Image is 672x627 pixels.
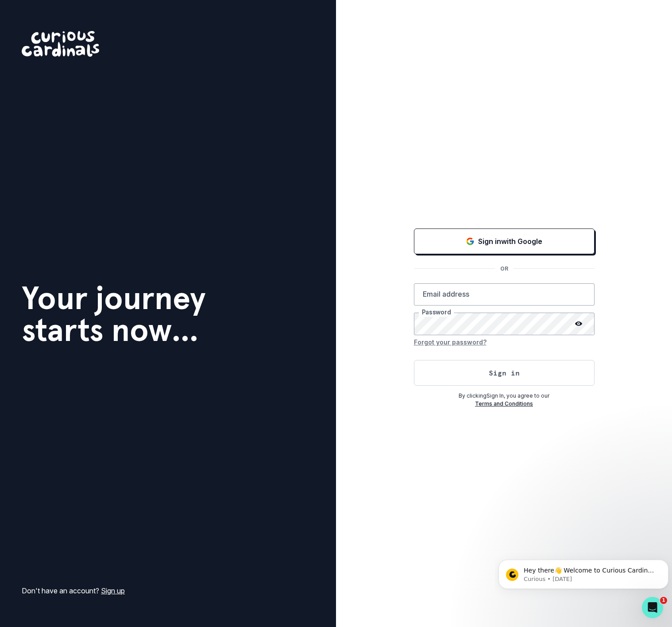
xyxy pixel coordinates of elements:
[478,236,542,247] p: Sign in with Google
[29,26,162,68] span: Hey there👋 Welcome to Curious Cardinals 🙌 Take a look around! If you have any questions or are ex...
[29,34,162,42] p: Message from Curious, sent 6w ago
[101,586,125,595] a: Sign up
[414,360,595,386] button: Sign in
[475,400,533,407] a: Terms and Conditions
[414,335,487,349] button: Forgot your password?
[22,585,125,596] p: Don't have an account?
[414,392,595,400] p: By clicking Sign In , you agree to our
[660,597,667,604] span: 1
[414,228,595,254] button: Sign in with Google (GSuite)
[495,265,514,273] p: OR
[642,597,663,618] iframe: Intercom live chat
[495,541,672,603] iframe: Intercom notifications message
[22,31,99,57] img: Curious Cardinals Logo
[22,282,206,346] h1: Your journey starts now...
